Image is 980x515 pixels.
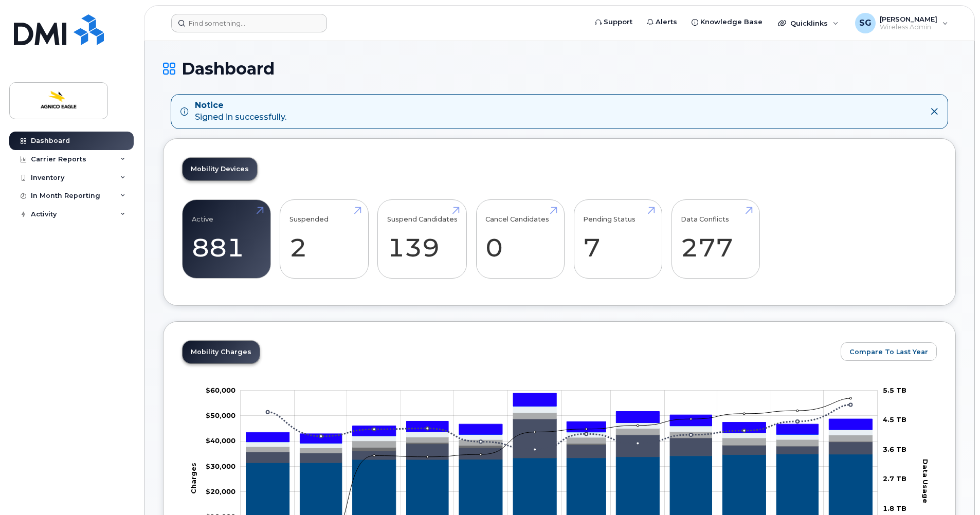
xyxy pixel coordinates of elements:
[206,487,235,495] g: $0
[183,341,260,363] a: Mobility Charges
[206,436,235,445] g: $0
[387,205,458,273] a: Suspend Candidates 139
[206,436,235,445] tspan: $40,000
[289,205,359,273] a: Suspended 2
[206,385,235,394] g: $0
[189,463,197,494] tspan: Charges
[921,458,930,503] tspan: Data Usage
[883,445,906,453] tspan: 3.6 TB
[485,205,555,273] a: Cancel Candidates 0
[583,205,652,273] a: Pending Status 7
[246,419,873,463] g: Roaming
[206,487,235,495] tspan: $20,000
[206,462,235,470] tspan: $30,000
[883,385,906,394] tspan: 5.5 TB
[883,415,906,424] tspan: 4.5 TB
[192,205,261,273] a: Active 881
[849,347,928,357] span: Compare To Last Year
[195,100,286,112] strong: Notice
[206,462,235,470] g: $0
[883,504,906,512] tspan: 1.8 TB
[841,342,937,361] button: Compare To Last Year
[883,474,906,483] tspan: 2.7 TB
[163,60,956,78] h1: Dashboard
[206,411,235,419] tspan: $50,000
[206,385,235,394] tspan: $60,000
[681,205,750,273] a: Data Conflicts 277
[206,411,235,419] g: $0
[195,100,286,123] div: Signed in successfully.
[183,158,257,180] a: Mobility Devices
